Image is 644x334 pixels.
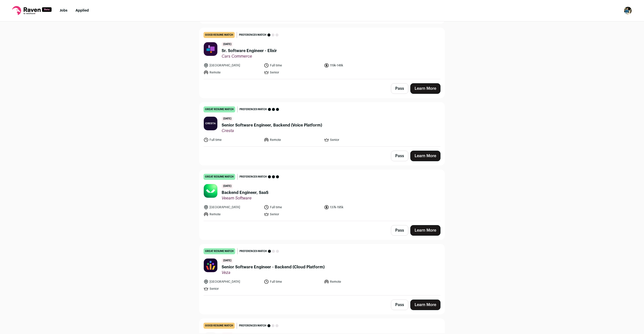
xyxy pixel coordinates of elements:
[75,9,89,12] a: Applied
[222,42,233,47] span: [DATE]
[324,63,381,68] li: 119k-148k
[204,117,217,130] img: 4c494d5403fe93fb06cdca4b307074486412b1003f9f543b1500926557fb7cd6.jpg
[204,212,261,217] li: Remote
[239,107,267,112] span: Preferences match
[410,300,440,310] a: Learn More
[204,248,235,254] div: great resume match
[624,7,632,15] img: 13009378-medium_jpg
[204,137,261,142] li: Full time
[222,264,325,270] span: Senior Software Engineer - Backend (Cloud Platform)
[222,190,268,196] span: Backend Engineer, SaaS
[391,225,408,236] button: Pass
[222,48,277,54] span: Sr. Software Engineer - Elixir
[222,116,233,121] span: [DATE]
[204,70,261,75] li: Remote
[324,137,381,142] li: Senior
[204,106,235,112] div: great resume match
[222,196,268,201] span: Veeam Software
[264,212,321,217] li: Senior
[204,279,261,284] li: [GEOGRAPHIC_DATA]
[222,270,325,275] span: Veza
[204,205,261,210] li: [GEOGRAPHIC_DATA]
[324,205,381,210] li: 137k-195k
[204,286,261,291] li: Senior
[199,244,445,295] a: great resume match Preferences match [DATE] Senior Software Engineer - Backend (Cloud Platform) V...
[204,174,235,180] div: great resume match
[222,258,233,263] span: [DATE]
[204,63,261,68] li: [GEOGRAPHIC_DATA]
[222,54,277,59] span: Cars Commerce
[410,225,440,236] a: Learn More
[624,7,632,15] button: Open dropdown
[204,32,235,38] div: good resume match
[264,137,321,142] li: Remote
[204,42,217,56] img: 6a79e6f09283e1bafe4ca869cf7b302e29b0faa48023463420351e56f5c389d1.jpg
[239,174,267,179] span: Preferences match
[239,323,266,328] span: Preferences match
[410,83,440,94] a: Learn More
[222,184,233,189] span: [DATE]
[60,9,67,12] a: Jobs
[204,184,217,198] img: b9e04663b3cf0aa800eb9afa7452f7d2d1a05f8d644c0ecc7ddea17e73b65ca8.jpg
[204,259,217,272] img: 3b1b0dfa7a424ee42a976fc5df13c5d62a58967b361eb4b2683e2b687cc58fe2.jpg
[410,151,440,161] a: Learn More
[204,323,235,329] div: good resume match
[324,279,381,284] li: Remote
[239,249,267,254] span: Preferences match
[264,63,321,68] li: Full time
[391,151,408,161] button: Pass
[199,102,445,146] a: great resume match Preferences match [DATE] Senior Software Engineer, Backend (Voice Platform) Cr...
[239,32,266,37] span: Preferences match
[264,70,321,75] li: Senior
[199,170,445,221] a: great resume match Preferences match [DATE] Backend Engineer, SaaS Veeam Software [GEOGRAPHIC_DAT...
[391,83,408,94] button: Pass
[199,28,445,79] a: good resume match Preferences match [DATE] Sr. Software Engineer - Elixir Cars Commerce [GEOGRAPH...
[222,128,322,133] span: Cresta
[222,122,322,128] span: Senior Software Engineer, Backend (Voice Platform)
[391,300,408,310] button: Pass
[264,279,321,284] li: Full time
[264,205,321,210] li: Full time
